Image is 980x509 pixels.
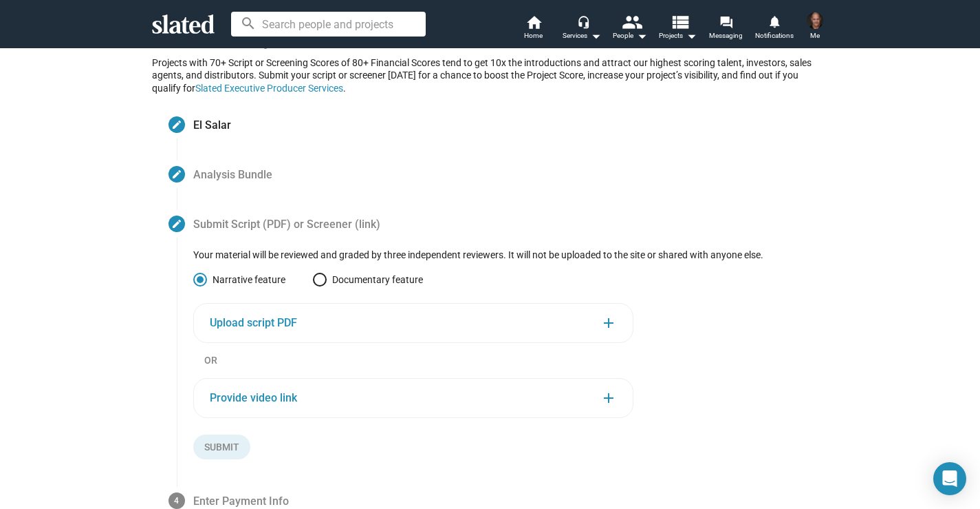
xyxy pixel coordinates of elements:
[755,28,794,44] span: Notifications
[174,496,179,506] span: 4
[193,116,231,132] span: El Salar
[767,14,781,28] mat-icon: notifications
[807,12,823,29] img: Pablo Thomas
[171,218,182,229] mat-icon: create
[600,390,617,406] mat-icon: add
[152,56,829,95] div: Projects with 70+ Script or Screening Scores of 80+ Financial Scores tend to get 10x the introduc...
[524,28,543,44] span: Home
[510,14,558,44] a: Home
[171,169,182,180] mat-icon: create
[204,435,239,459] span: Submit
[193,216,380,231] span: Submit Script (PDF) or Screener (link)
[719,15,732,28] mat-icon: forum
[558,14,606,44] button: Services
[207,274,285,285] span: Narrative feature
[750,14,798,44] a: Notifications
[193,343,829,378] div: OR
[810,28,820,44] span: Me
[613,28,647,44] div: People
[210,391,297,405] span: Provide video link
[587,28,604,44] mat-icon: arrow_drop_down
[210,315,297,330] span: Upload script PDF
[525,14,542,30] mat-icon: home
[231,12,426,37] input: Search people and projects
[669,12,689,32] mat-icon: view_list
[659,28,697,44] span: Projects
[171,119,182,130] mat-icon: create
[683,28,699,44] mat-icon: arrow_drop_down
[563,28,601,44] div: Services
[621,12,641,32] mat-icon: people
[633,28,650,44] mat-icon: arrow_drop_down
[933,462,966,495] div: Open Intercom Messenger
[193,435,250,459] button: Submit
[327,274,423,285] span: Documentary feature
[193,249,829,262] div: Your material will be reviewed and graded by three independent reviewers. It will not be uploaded...
[606,14,654,44] button: People
[577,15,589,28] mat-icon: headset_mic
[654,14,702,44] button: Projects
[798,10,831,45] button: Pablo ThomasMe
[600,315,617,331] mat-icon: add
[702,14,750,44] a: Messaging
[709,28,743,44] span: Messaging
[195,83,343,94] a: Slated Executive Producer Services
[193,492,289,508] span: Enter Payment Info
[193,166,272,182] span: Analysis Bundle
